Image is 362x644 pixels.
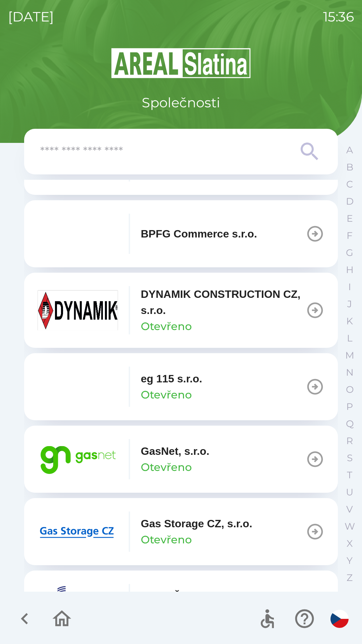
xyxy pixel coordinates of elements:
button: K [341,313,358,330]
img: f3b1b367-54a7-43c8-9d7e-84e812667233.png [38,214,118,254]
p: GasNet, s.r.o. [141,443,209,459]
button: E [341,210,358,227]
p: eg 115 s.r.o. [141,371,202,387]
button: W [341,518,358,535]
button: O [341,381,358,398]
p: L [347,332,352,344]
button: BPFG Commerce s.r.o. [24,200,338,267]
img: Logo [24,47,338,79]
p: J [347,298,352,310]
button: X [341,535,358,552]
p: Otevřeno [141,532,192,548]
button: Y [341,552,358,569]
img: cs flag [330,610,349,628]
button: L [341,330,358,347]
p: R [346,435,353,447]
p: I [348,281,351,293]
p: Z [347,572,353,584]
p: B [346,161,353,173]
p: X [347,538,353,549]
img: 9aa1c191-0426-4a03-845b-4981a011e109.jpeg [38,290,118,330]
button: R [341,432,358,449]
p: Otevřeno [141,318,192,334]
button: P [341,398,358,415]
button: T [341,467,358,484]
p: [DATE] [8,7,54,27]
p: S [347,452,353,464]
p: Otevřeno [141,387,192,403]
button: J [341,296,358,313]
p: C [346,178,353,190]
button: U [341,484,358,501]
p: H [346,264,354,276]
button: Gas Storage CZ, s.r.o.Otevřeno [24,498,338,565]
p: O [346,384,354,395]
p: DYNAMIK CONSTRUCTION CZ, s.r.o. [141,286,306,318]
button: DYNAMIK CONSTRUCTION CZ, s.r.o.Otevřeno [24,273,338,348]
button: G [341,244,358,261]
p: U [346,486,353,498]
button: V [341,501,358,518]
p: P [346,401,353,413]
button: A [341,142,358,159]
button: B [341,159,358,176]
button: F [341,227,358,244]
p: M [345,350,354,361]
p: E [347,213,353,224]
p: OHLA ŽS, a.s. [141,588,211,604]
img: 95230cbc-907d-4dce-b6ee-20bf32430970.png [38,584,118,624]
button: N [341,364,358,381]
button: Z [341,569,358,586]
button: C [341,176,358,193]
p: N [346,367,354,378]
p: BPFG Commerce s.r.o. [141,226,257,242]
p: Společnosti [142,93,220,113]
button: Q [341,415,358,432]
img: 1a4889b5-dc5b-4fa6-815e-e1339c265386.png [38,367,118,407]
p: G [346,247,353,259]
img: 2bd567fa-230c-43b3-b40d-8aef9e429395.png [38,512,118,552]
p: T [347,469,352,481]
p: A [346,144,353,156]
button: H [341,261,358,278]
p: Q [346,418,354,430]
p: D [346,196,354,207]
p: 15:36 [323,7,354,27]
button: eg 115 s.r.o.Otevřeno [24,353,338,420]
p: Otevřeno [141,459,192,475]
p: Y [347,555,353,567]
button: GasNet, s.r.o.Otevřeno [24,426,338,493]
button: I [341,278,358,296]
button: D [341,193,358,210]
p: Gas Storage CZ, s.r.o. [141,516,252,532]
p: W [345,521,355,532]
img: 95bd5263-4d84-4234-8c68-46e365c669f1.png [38,439,118,479]
button: S [341,449,358,467]
p: V [346,503,353,515]
p: K [346,315,353,327]
p: F [347,230,353,241]
button: OHLA ŽS, a.s.Otevřeno [24,571,338,638]
button: M [341,347,358,364]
